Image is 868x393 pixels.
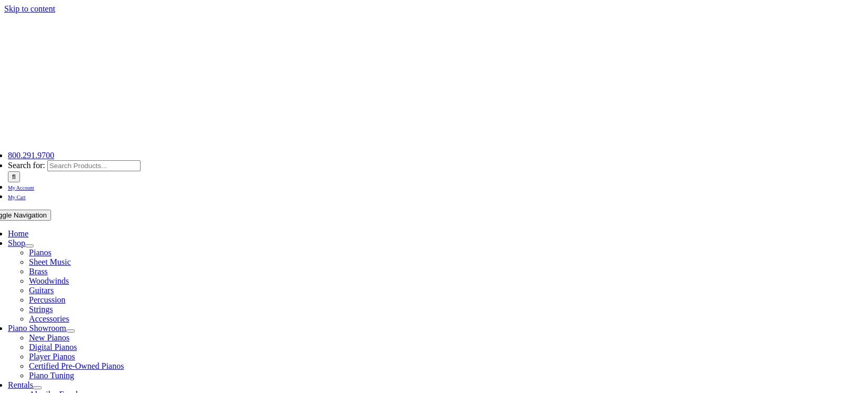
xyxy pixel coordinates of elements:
[8,239,25,247] a: Shop
[8,151,54,160] a: 800.291.9700
[29,361,124,370] a: Certified Pre-Owned Pianos
[29,352,75,361] a: Player Pianos
[29,257,71,266] a: Sheet Music
[47,160,141,171] input: Search Products...
[66,329,75,333] button: Open submenu of Piano Showroom
[29,276,69,285] a: Woodwinds
[8,194,26,200] span: My Cart
[29,295,65,304] a: Percussion
[4,4,55,13] a: Skip to content
[8,380,33,389] a: Rentals
[29,333,69,342] a: New Pianos
[8,192,26,201] a: My Cart
[29,267,48,276] a: Brass
[8,182,34,191] a: My Account
[8,324,66,333] a: Piano Showroom
[29,305,53,314] a: Strings
[33,386,42,389] button: Open submenu of Rentals
[8,161,45,170] span: Search for:
[8,229,28,238] a: Home
[29,314,69,323] a: Accessories
[29,286,54,295] a: Guitars
[8,185,34,191] span: My Account
[25,244,34,247] button: Open submenu of Shop
[29,248,52,257] a: Pianos
[29,343,77,351] a: Digital Pianos
[29,371,74,380] a: Piano Tuning
[8,171,20,182] input: Search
